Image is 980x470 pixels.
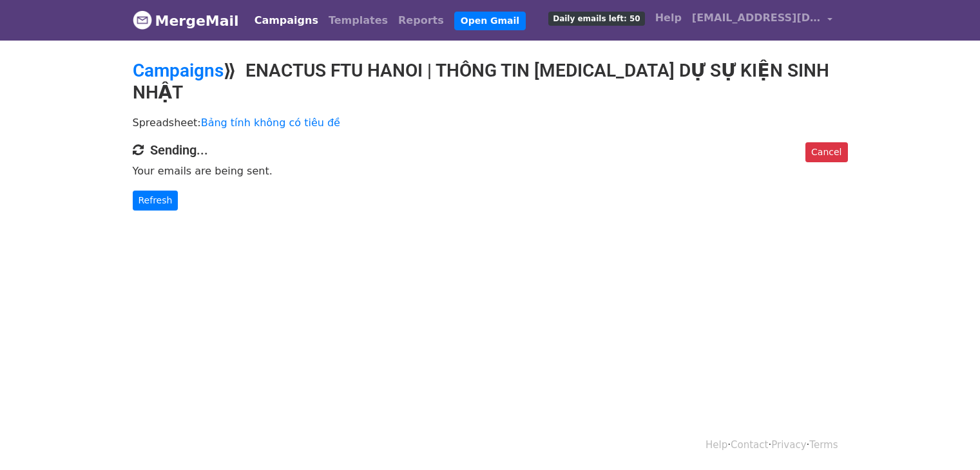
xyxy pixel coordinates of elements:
a: Privacy [771,439,806,451]
a: Terms [809,439,838,451]
a: Contact [731,439,768,451]
a: Reports [393,8,449,33]
a: Templates [323,8,393,33]
a: Campaigns [249,8,323,33]
a: Daily emails left: 50 [543,5,649,31]
span: Daily emails left: 50 [548,12,644,26]
a: MergeMail [133,7,239,34]
p: Your emails are being sent. [133,164,848,178]
a: Campaigns [133,60,224,81]
a: Help [650,5,687,31]
a: [EMAIL_ADDRESS][DOMAIN_NAME] [687,5,838,35]
p: Spreadsheet: [133,116,848,129]
img: MergeMail logo [133,10,152,30]
a: Refresh [133,191,178,211]
span: [EMAIL_ADDRESS][DOMAIN_NAME] [692,10,821,26]
a: Cancel [805,142,847,162]
h2: ⟫ ENACTUS FTU HANOI | THÔNG TIN [MEDICAL_DATA] DỰ SỰ KIỆN SINH NHẬT [133,60,848,103]
a: Open Gmail [454,12,526,30]
h4: Sending... [133,142,848,158]
a: Help [706,439,727,451]
a: Bảng tính không có tiêu đề [201,117,340,129]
